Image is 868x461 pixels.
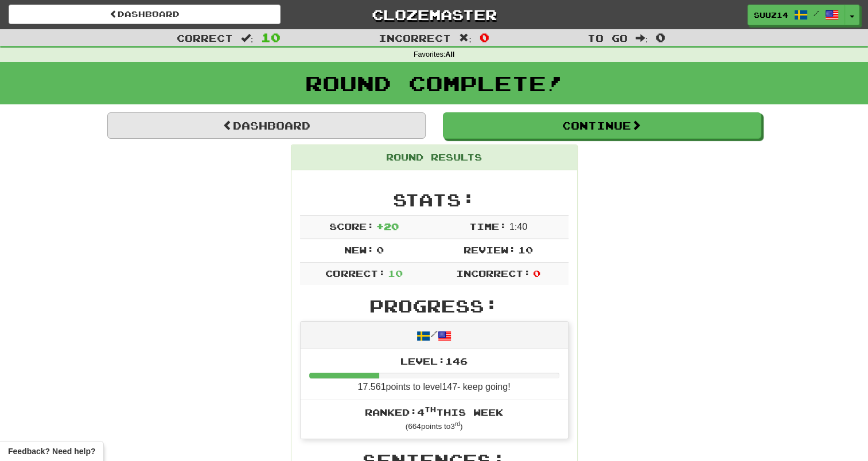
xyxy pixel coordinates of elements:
span: Review: [464,244,516,255]
a: Suuz14 / [748,5,845,25]
sup: rd [455,421,460,427]
span: Score: [329,221,374,232]
span: Correct [177,32,233,44]
span: New: [344,244,374,255]
h2: Stats: [300,190,569,209]
span: 10 [388,268,403,279]
h2: Progress: [300,296,569,315]
span: 0 [533,268,540,279]
span: 10 [518,244,533,255]
li: 17.561 points to level 147 - keep going! [301,349,568,401]
span: To go [587,32,628,44]
span: 0 [656,30,665,44]
span: 1 : 40 [509,222,527,232]
span: Suuz14 [754,10,788,20]
span: Incorrect: [456,268,531,279]
div: / [301,322,568,349]
sup: th [425,405,436,413]
a: Clozemaster [298,5,570,25]
span: Correct: [325,268,385,279]
button: Continue [443,112,761,139]
a: Dashboard [107,112,426,139]
span: Time: [469,221,507,232]
a: Dashboard [9,5,281,24]
span: Incorrect [379,32,451,44]
span: : [241,33,254,43]
small: ( 664 points to 3 ) [406,422,463,431]
span: Ranked: 4 this week [365,407,503,417]
span: + 20 [376,221,399,232]
span: Open feedback widget [8,446,95,457]
span: 0 [376,244,384,255]
strong: All [445,50,454,58]
span: : [459,33,472,43]
span: 10 [261,30,281,44]
span: / [813,9,819,17]
span: 0 [480,30,489,44]
div: Round Results [291,145,577,170]
h1: Round Complete! [4,72,864,95]
span: Level: 146 [400,355,468,366]
span: : [636,33,648,43]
